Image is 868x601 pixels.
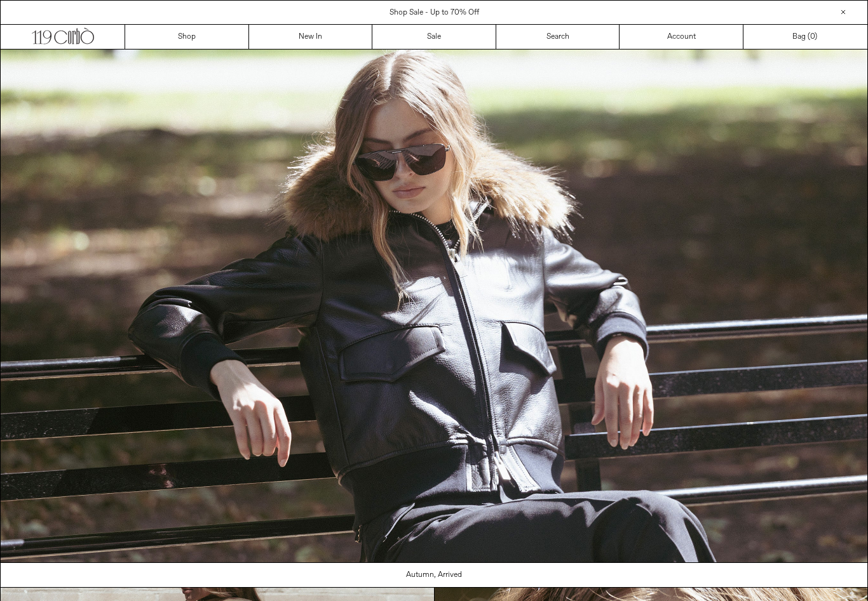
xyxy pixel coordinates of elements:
a: Sale [372,25,496,49]
a: Search [496,25,620,49]
a: Bag () [743,25,867,49]
span: ) [810,31,817,43]
a: New In [249,25,373,49]
a: Shop [125,25,249,49]
a: Shop Sale - Up to 70% Off [390,8,479,18]
span: 0 [810,32,815,42]
a: Autumn, Arrived [1,563,868,587]
a: Account [620,25,743,49]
